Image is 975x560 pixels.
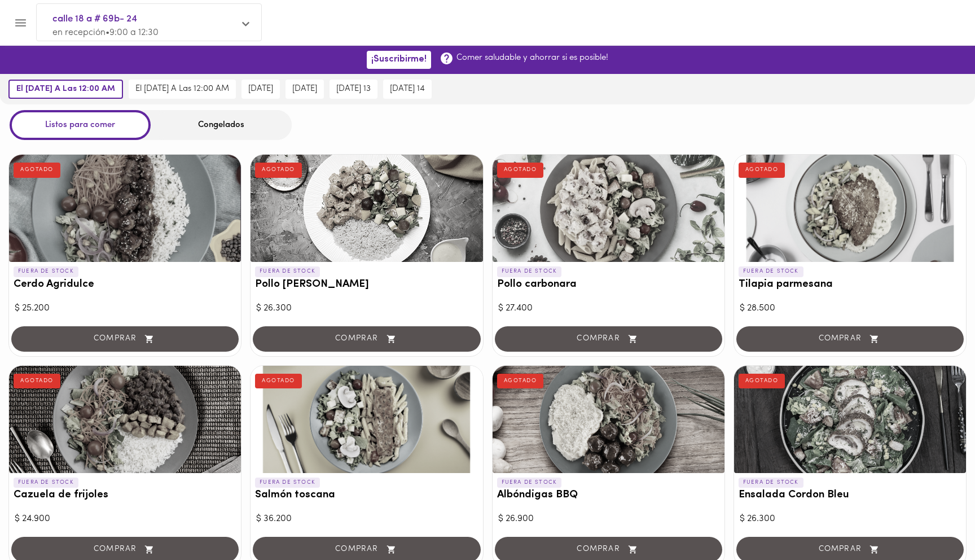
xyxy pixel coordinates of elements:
p: FUERA DE STOCK [497,478,562,488]
button: ¡Suscribirme! [367,51,431,68]
h3: Tilapia parmesana [739,279,961,291]
div: AGOTADO [739,374,785,388]
span: el [DATE] a las 12:00 AM [16,84,115,94]
div: Congelados [151,110,292,140]
span: [DATE] [248,84,273,94]
div: $ 36.200 [256,513,477,526]
div: Salmón toscana [251,366,482,473]
div: AGOTADO [497,374,544,388]
h3: Cazuela de frijoles [14,489,236,501]
div: $ 25.200 [15,302,235,315]
div: Pollo carbonara [493,155,724,262]
div: AGOTADO [14,163,60,177]
div: Cerdo Agridulce [9,155,241,262]
div: $ 26.300 [256,302,477,315]
div: AGOTADO [739,163,785,177]
p: FUERA DE STOCK [14,478,78,488]
span: [DATE] 14 [390,84,425,94]
p: FUERA DE STOCK [497,266,562,277]
div: AGOTADO [497,163,544,177]
button: [DATE] 14 [383,80,432,99]
p: FUERA DE STOCK [14,266,78,277]
div: $ 26.900 [498,513,719,526]
span: en recepción • 9:00 a 12:30 [52,28,159,37]
button: Menu [7,9,34,37]
div: $ 24.900 [15,513,235,526]
h3: Salmón toscana [255,489,478,501]
div: $ 27.400 [498,302,719,315]
button: el [DATE] a las 12:00 AM [129,80,236,99]
div: $ 28.500 [740,302,960,315]
div: AGOTADO [14,374,60,388]
div: Ensalada Cordon Bleu [734,366,966,473]
div: AGOTADO [255,374,302,388]
div: Pollo Tikka Massala [251,155,482,262]
span: calle 18 a # 69b- 24 [52,12,234,27]
h3: Pollo [PERSON_NAME] [255,279,478,291]
p: FUERA DE STOCK [255,266,320,277]
span: ¡Suscribirme! [371,54,427,65]
p: Comer saludable y ahorrar si es posible! [456,52,608,64]
p: FUERA DE STOCK [255,478,320,488]
div: $ 26.300 [740,513,960,526]
div: Listos para comer [10,110,151,140]
p: FUERA DE STOCK [739,266,803,277]
div: AGOTADO [255,163,302,177]
div: Tilapia parmesana [734,155,966,262]
h3: Cerdo Agridulce [14,279,236,291]
div: Cazuela de frijoles [9,366,241,473]
div: Albóndigas BBQ [493,366,724,473]
button: [DATE] [286,80,324,99]
h3: Pollo carbonara [497,279,720,291]
h3: Ensalada Cordon Bleu [739,489,961,501]
iframe: Messagebird Livechat Widget [910,495,964,549]
span: [DATE] [292,84,317,94]
h3: Albóndigas BBQ [497,489,720,501]
button: [DATE] [241,80,280,99]
button: [DATE] 13 [330,80,377,99]
button: el [DATE] a las 12:00 AM [8,80,123,99]
p: FUERA DE STOCK [739,478,803,488]
span: el [DATE] a las 12:00 AM [135,84,229,94]
span: [DATE] 13 [336,84,371,94]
